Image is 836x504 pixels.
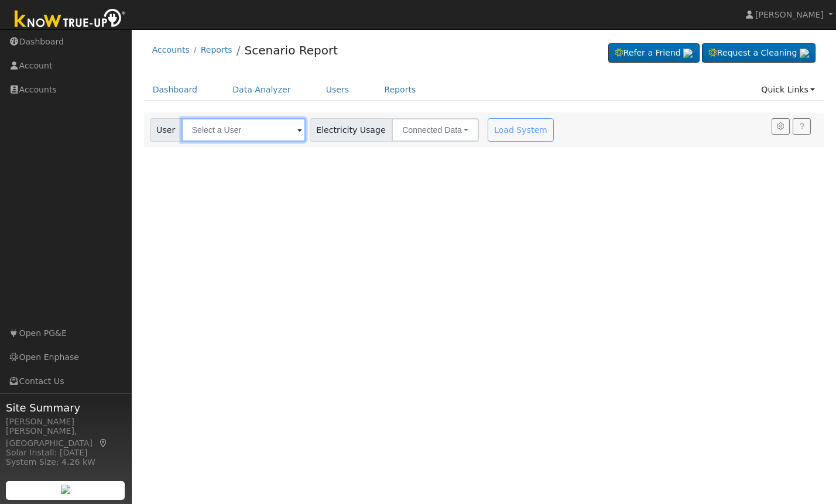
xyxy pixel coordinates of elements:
[6,456,125,468] div: System Size: 4.26 kW
[310,118,392,142] span: Electricity Usage
[6,447,125,459] div: Solar Install: [DATE]
[392,118,479,142] button: Connected Data
[683,49,693,58] img: retrieve
[244,43,338,57] a: Scenario Report
[375,79,424,101] a: Reports
[201,45,232,54] a: Reports
[800,49,809,58] img: retrieve
[9,6,132,33] img: Know True-Up
[152,45,190,54] a: Accounts
[608,43,700,63] a: Refer a Friend
[793,118,811,135] a: Help Link
[181,118,306,142] input: Select a User
[144,79,207,101] a: Dashboard
[6,416,125,428] div: [PERSON_NAME]
[317,79,358,101] a: Users
[6,400,125,416] span: Site Summary
[702,43,816,63] a: Request a Cleaning
[755,10,824,19] span: [PERSON_NAME]
[150,118,182,142] span: User
[752,79,824,101] a: Quick Links
[98,438,109,448] a: Map
[61,485,70,494] img: retrieve
[224,79,300,101] a: Data Analyzer
[6,425,125,450] div: [PERSON_NAME], [GEOGRAPHIC_DATA]
[772,118,790,135] button: Settings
